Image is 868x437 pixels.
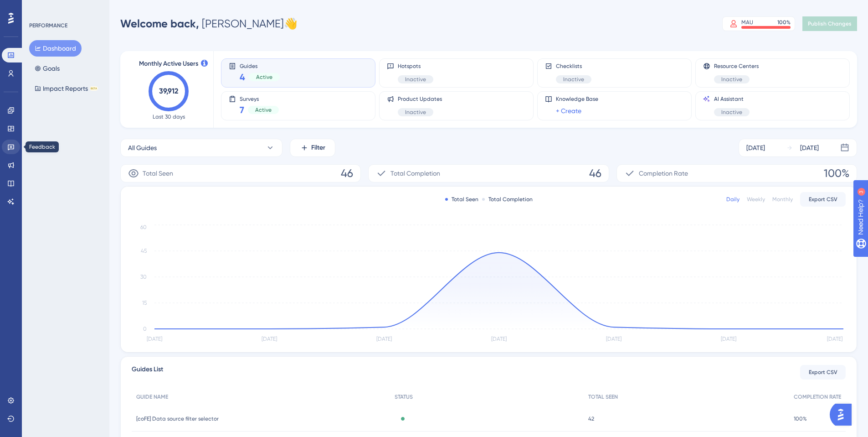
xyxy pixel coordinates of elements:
[808,20,852,27] span: Publish Changes
[311,142,325,153] span: Filter
[794,415,807,422] span: 100%
[772,196,793,203] div: Monthly
[153,113,185,120] span: Last 30 days
[147,336,162,342] tspan: [DATE]
[240,104,244,116] span: 7
[830,401,857,428] iframe: UserGuiding AI Assistant Launcher
[556,105,581,116] a: + Create
[255,106,272,114] span: Active
[120,16,298,31] div: [PERSON_NAME] 👋
[827,336,842,342] tspan: [DATE]
[63,5,66,12] div: 3
[714,62,759,70] span: Resource Centers
[714,95,750,103] span: AI Assistant
[141,248,147,254] tspan: 45
[639,168,688,179] span: Completion Rate
[120,17,199,30] span: Welcome back,
[721,336,736,342] tspan: [DATE]
[721,76,742,83] span: Inactive
[800,192,846,207] button: Export CSV
[262,336,277,342] tspan: [DATE]
[395,393,413,401] span: STATUS
[491,336,507,342] tspan: [DATE]
[159,87,178,95] text: 39,912
[132,364,163,380] span: Guides List
[777,19,791,26] div: 100 %
[120,139,282,157] button: All Guides
[136,415,219,422] span: [coFE] Data source filter selector
[721,109,742,116] span: Inactive
[29,60,65,77] button: Goals
[802,16,857,31] button: Publish Changes
[747,196,765,203] div: Weekly
[556,95,598,103] span: Knowledge Base
[800,142,819,153] div: [DATE]
[29,80,103,97] button: Impact ReportsBETA
[240,95,279,102] span: Surveys
[482,196,533,203] div: Total Completion
[142,300,147,306] tspan: 15
[445,196,478,203] div: Total Seen
[588,393,618,401] span: TOTAL SEEN
[809,196,837,203] span: Export CSV
[746,142,765,153] div: [DATE]
[290,139,335,157] button: Filter
[589,166,601,181] span: 46
[341,166,353,181] span: 46
[29,40,82,57] button: Dashboard
[143,168,173,179] span: Total Seen
[794,393,841,401] span: COMPLETION RATE
[22,2,57,13] span: Need Help?
[240,62,280,69] span: Guides
[405,109,426,116] span: Inactive
[556,62,591,70] span: Checklists
[128,142,157,153] span: All Guides
[256,73,272,81] span: Active
[140,224,147,230] tspan: 60
[809,369,837,376] span: Export CSV
[143,326,147,332] tspan: 0
[376,336,392,342] tspan: [DATE]
[606,336,621,342] tspan: [DATE]
[800,365,846,380] button: Export CSV
[140,274,147,280] tspan: 30
[390,168,440,179] span: Total Completion
[588,415,594,422] span: 42
[136,393,168,401] span: GUIDE NAME
[741,19,753,26] div: MAU
[405,76,426,83] span: Inactive
[240,71,245,83] span: 4
[824,166,849,181] span: 100%
[563,76,584,83] span: Inactive
[398,62,433,70] span: Hotspots
[726,196,740,203] div: Daily
[29,22,67,29] div: PERFORMANCE
[398,95,442,103] span: Product Updates
[90,86,98,91] div: BETA
[139,58,198,69] span: Monthly Active Users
